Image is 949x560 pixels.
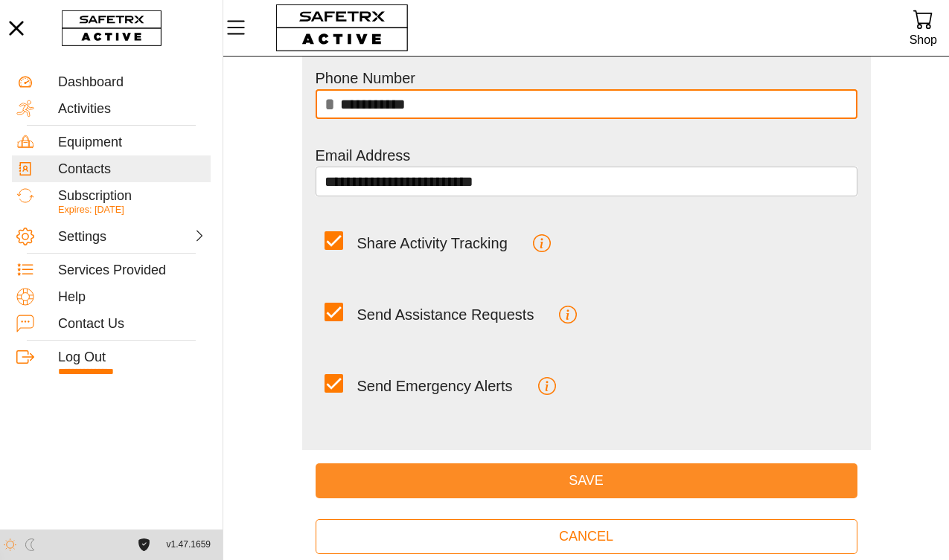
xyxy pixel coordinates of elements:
[526,369,568,403] button: Send Emergency Alerts
[521,226,563,260] button: Share Activity Tracking
[316,70,416,86] label: Phone Number
[167,537,211,553] span: v1.47.1659
[58,350,206,366] div: Log Out
[58,188,206,205] div: Subscription
[58,229,130,245] div: Settings
[58,161,206,178] div: Contacts
[316,519,857,554] button: Cancel
[223,12,261,43] button: Menu
[58,263,206,279] div: Services Provided
[58,205,124,215] span: Expires: [DATE]
[327,469,846,492] span: Save
[16,288,34,306] img: Help.svg
[134,538,154,551] a: License Agreement
[357,234,508,252] div: Share Activity Tracking
[58,74,206,91] div: Dashboard
[16,315,34,332] img: ContactUs.svg
[158,532,220,557] button: v1.47.1659
[16,133,34,151] img: Equipment.svg
[316,147,411,164] label: Email Address
[58,316,206,332] div: Contact Us
[316,463,857,498] button: Save
[24,538,36,551] img: ModeDark.svg
[910,30,937,50] div: Shop
[16,187,34,205] img: Subscription.svg
[58,101,206,118] div: Activities
[58,135,206,151] div: Equipment
[58,289,206,306] div: Help
[357,377,513,395] div: Send Emergency Alerts
[16,100,34,118] img: Activities.svg
[547,297,589,332] button: Send Assistance Requests
[4,538,16,551] img: ModeLight.svg
[357,306,534,324] div: Send Assistance Requests
[559,525,613,548] span: Cancel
